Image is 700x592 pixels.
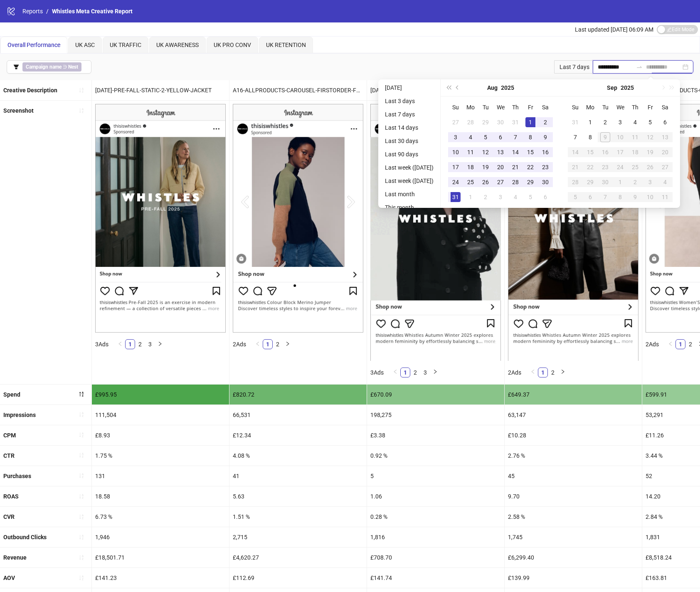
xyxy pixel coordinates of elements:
div: 7 [600,192,610,202]
th: Tu [598,100,613,115]
div: 17 [451,162,461,172]
a: 1 [263,340,272,349]
b: Creative Description [3,87,57,94]
div: 6 [585,192,595,202]
td: 2025-09-29 [583,175,598,190]
td: 2025-08-17 [448,160,463,175]
td: 2025-07-31 [508,115,523,130]
td: 2025-09-13 [658,130,673,145]
td: 2025-09-25 [628,160,643,175]
td: 2025-08-31 [448,190,463,205]
td: 2025-07-27 [448,115,463,130]
div: 3 [495,192,505,202]
div: 4 [660,177,670,187]
button: left [253,339,263,349]
td: 2025-09-22 [583,160,598,175]
span: left [393,369,398,374]
td: 2025-08-28 [508,175,523,190]
span: left [530,369,535,374]
td: 2025-09-03 [613,115,628,130]
div: 6 [660,117,670,127]
div: 18 [466,162,476,172]
td: 2025-09-27 [658,160,673,175]
div: 8 [615,192,625,202]
div: 30 [600,177,610,187]
td: 2025-09-04 [508,190,523,205]
td: 2025-08-01 [523,115,538,130]
li: Last 14 days [382,123,437,133]
span: sort-ascending [79,534,84,540]
td: 2025-08-03 [448,130,463,145]
span: sort-ascending [79,108,84,113]
div: 22 [585,162,595,172]
a: 2 [686,340,695,349]
div: 8 [525,132,535,142]
button: left [390,368,400,377]
span: 3 Ads [370,369,384,376]
div: 23 [600,162,610,172]
th: Sa [538,100,553,115]
span: sort-ascending [79,412,84,417]
td: 2025-08-27 [493,175,508,190]
a: 3 [421,368,430,377]
td: 2025-09-18 [628,145,643,160]
div: A16-ALLPRODUCTS-CAROUSEL-FIRSTORDER-FRAME2 [229,80,367,100]
div: £995.95 [92,385,229,405]
th: Su [568,100,583,115]
li: Last 3 days [382,96,437,106]
div: 2 [630,177,640,187]
div: 5 [481,132,490,142]
div: 16 [540,147,550,157]
div: 31 [570,117,580,127]
td: 2025-08-06 [493,130,508,145]
a: 1 [676,340,685,349]
td: 2025-09-20 [658,145,673,160]
td: 2025-09-24 [613,160,628,175]
td: 2025-09-04 [628,115,643,130]
div: 27 [660,162,670,172]
div: 8 [585,132,595,142]
li: 2 [273,339,283,349]
div: 22 [525,162,535,172]
div: 5 [570,192,580,202]
li: Last 90 days [382,149,437,159]
td: 2025-10-06 [583,190,598,205]
a: 2 [136,340,145,349]
div: 3 [451,132,461,142]
td: 2025-08-04 [463,130,478,145]
span: 2 Ads [508,369,521,376]
img: Screenshot 6904615805531 [370,104,501,360]
div: 26 [481,177,490,187]
th: Mo [583,100,598,115]
li: 1 [125,339,135,349]
div: 28 [510,177,520,187]
span: sort-ascending [79,473,84,479]
button: right [283,339,293,349]
th: We [493,100,508,115]
div: 24 [451,177,461,187]
img: Screenshot 6870965888731 [95,104,226,333]
div: 7 [510,132,520,142]
div: 5 [645,117,655,127]
div: 3 [645,177,655,187]
td: 2025-09-21 [568,160,583,175]
a: 1 [538,368,547,377]
span: right [433,369,438,374]
div: 11 [660,192,670,202]
b: Nest [68,64,78,70]
div: 20 [495,162,505,172]
div: 28 [466,117,476,127]
a: 3 [145,340,155,349]
td: 2025-09-28 [568,175,583,190]
div: 27 [495,177,505,187]
li: 1 [675,339,685,349]
td: 2025-09-17 [613,145,628,160]
td: 2025-09-06 [658,115,673,130]
div: 9 [600,132,610,142]
div: 2 [481,192,490,202]
td: 2025-10-04 [658,175,673,190]
span: 3 Ads [95,341,108,348]
div: 17 [615,147,625,157]
span: UK AWARENESS [156,42,199,48]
